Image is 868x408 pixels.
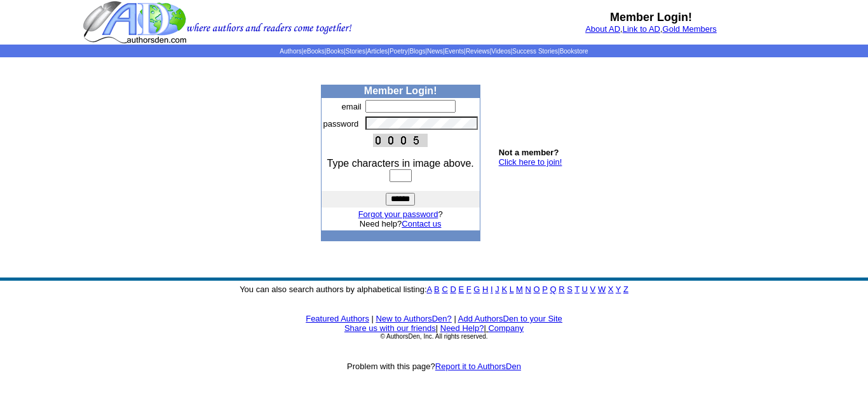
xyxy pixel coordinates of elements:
[585,24,620,34] a: About AD
[390,48,408,55] a: Poetry
[501,285,507,294] a: K
[372,314,374,323] font: |
[454,314,456,323] font: |
[616,285,621,294] a: Y
[491,48,510,55] a: Videos
[327,158,474,169] font: Type characters in image above.
[499,148,559,157] b: Not a member?
[598,285,606,294] a: W
[542,285,547,294] a: P
[663,24,717,34] a: Gold Members
[434,285,440,294] a: B
[559,285,564,294] a: R
[445,48,465,55] a: Events
[608,285,614,294] a: X
[590,285,596,294] a: V
[303,48,324,55] a: eBooks
[466,285,471,294] a: F
[574,285,580,294] a: T
[458,285,464,294] a: E
[427,285,432,294] a: A
[491,285,493,294] a: I
[499,157,562,167] a: Click here to join!
[582,285,588,294] a: U
[482,285,488,294] a: H
[526,285,531,294] a: N
[360,219,442,229] font: Need help?
[326,48,344,55] a: Books
[466,48,490,55] a: Reviews
[344,323,436,333] a: Share us with our friends
[380,333,487,340] font: © AuthorsDen, Inc. All rights reserved.
[488,323,524,333] a: Company
[567,285,573,294] a: S
[623,285,628,294] a: Z
[367,48,388,55] a: Articles
[373,134,428,147] img: This Is CAPTCHA Image
[550,285,556,294] a: Q
[358,209,438,219] a: Forgot your password
[512,48,558,55] a: Success Stories
[280,48,588,55] span: | | | | | | | | | | | |
[450,285,456,294] a: D
[436,323,438,333] font: |
[358,209,443,219] font: ?
[442,285,447,294] a: C
[306,314,369,323] a: Featured Authors
[495,285,499,294] a: J
[346,48,365,55] a: Stories
[516,285,523,294] a: M
[585,24,717,34] font: , ,
[510,285,514,294] a: L
[364,85,437,96] b: Member Login!
[440,323,484,333] a: Need Help?
[473,285,480,294] a: G
[623,24,660,34] a: Link to AD
[534,285,540,294] a: O
[610,11,692,24] b: Member Login!
[435,362,521,371] a: Report it to AuthorsDen
[376,314,452,323] a: New to AuthorsDen?
[240,285,628,294] font: You can also search authors by alphabetical listing:
[427,48,443,55] a: News
[484,323,524,333] font: |
[280,48,301,55] a: Authors
[402,219,441,229] a: Contact us
[560,48,588,55] a: Bookstore
[409,48,425,55] a: Blogs
[458,314,562,323] a: Add AuthorsDen to your Site
[342,102,362,111] font: email
[323,119,359,129] font: password
[347,362,521,371] font: Problem with this page?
